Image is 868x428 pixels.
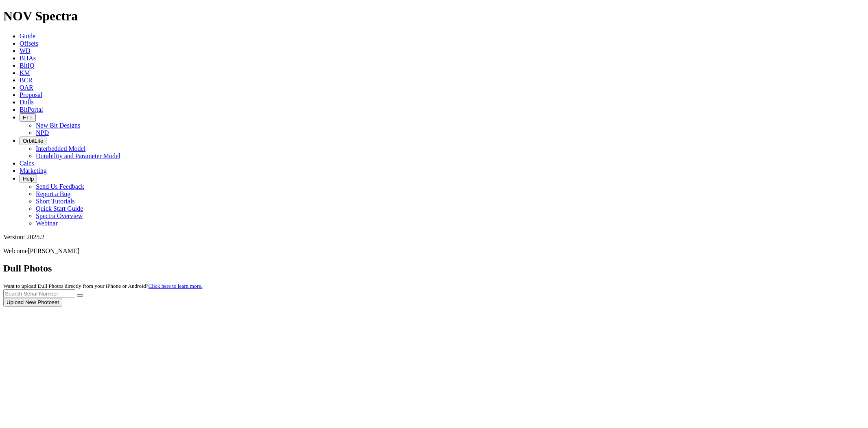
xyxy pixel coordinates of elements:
[20,55,36,62] a: BHAs
[3,289,75,298] input: Search Serial Number
[20,77,33,84] a: BCR
[36,205,83,212] a: Quick Start Guide
[3,263,865,274] h2: Dull Photos
[20,40,38,47] a: Offsets
[36,212,83,219] a: Spectra Overview
[3,283,202,289] small: Want to upload Dull Photos directly from your iPhone or Android?
[3,247,865,255] p: Welcome
[3,9,865,24] h1: NOV Spectra
[20,99,34,106] a: Dulls
[20,137,46,145] button: OrbitLite
[20,167,47,174] a: Marketing
[28,247,79,254] span: [PERSON_NAME]
[23,115,33,121] span: FTT
[20,62,34,69] a: BitIQ
[36,190,70,197] a: Report a Bug
[20,106,43,113] a: BitPortal
[23,138,43,144] span: OrbitLite
[3,298,62,307] button: Upload New Photoset
[20,91,42,98] a: Proposal
[36,183,84,190] a: Send Us Feedback
[20,33,35,40] a: Guide
[36,145,85,152] a: Interbedded Model
[20,69,30,76] a: KM
[149,283,203,289] a: Click here to learn more.
[36,220,58,227] a: Webinar
[20,160,34,167] a: Calcs
[20,113,36,122] button: FTT
[36,198,75,205] a: Short Tutorials
[20,174,37,183] button: Help
[36,129,49,136] a: NPD
[36,122,80,129] a: New Bit Designs
[3,234,865,241] div: Version: 2025.2
[20,47,31,54] a: WD
[20,84,33,91] a: OAR
[36,152,120,159] a: Durability and Parameter Model
[23,176,34,182] span: Help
